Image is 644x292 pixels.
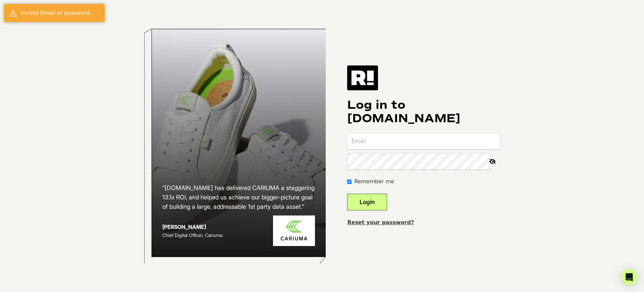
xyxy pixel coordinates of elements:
strong: [PERSON_NAME] [162,224,206,230]
a: Reset your password? [347,219,414,226]
button: Login [347,194,387,210]
h2: “[DOMAIN_NAME] has delivered CARIUMA a staggering 13.1x ROI, and helped us achieve our bigger-pic... [162,183,315,211]
input: Email [347,133,500,149]
span: Chief Digital Officer, Cariuma [162,232,222,238]
label: Remember me [354,178,394,186]
img: Retention.com [347,65,378,90]
div: Invalid Email or password. [21,9,100,17]
h1: Log in to [DOMAIN_NAME] [347,98,500,125]
img: Cariuma [273,215,315,246]
div: Open Intercom Messenger [621,269,637,285]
